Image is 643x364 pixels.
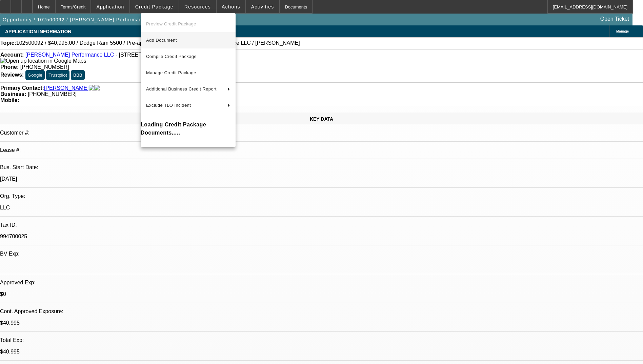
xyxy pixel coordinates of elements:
[146,54,197,59] span: Compile Credit Package
[146,70,196,75] span: Manage Credit Package
[146,38,177,43] span: Add Document
[146,86,217,92] span: Additional Business Credit Report
[146,103,191,108] span: Exclude TLO Incident
[141,121,236,137] h4: Loading Credit Package Documents.....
